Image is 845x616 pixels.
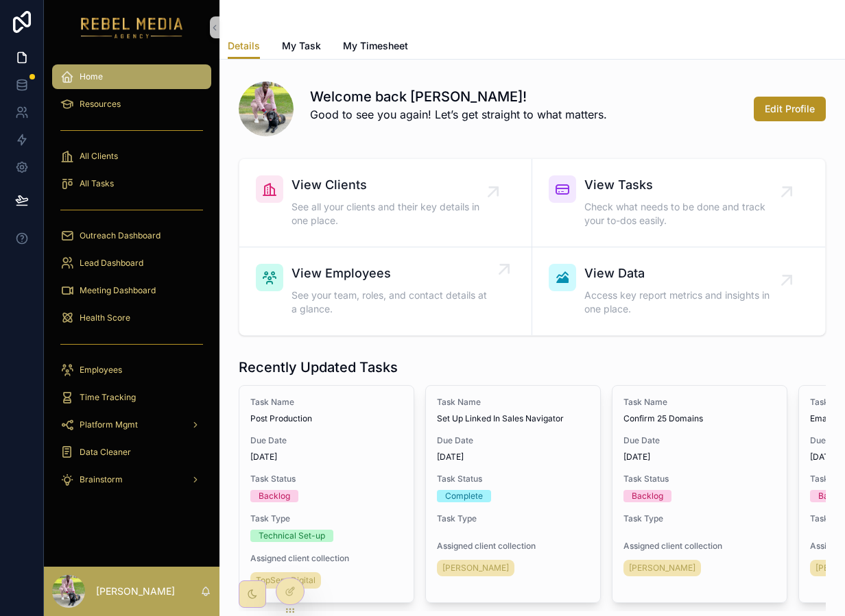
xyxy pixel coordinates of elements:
h1: Recently Updated Tasks [239,358,398,377]
span: Assigned client collection [437,541,589,552]
span: See all your clients and their key details in one place. [291,200,493,227]
span: Task Name [250,397,403,408]
div: Complete [445,490,483,502]
span: Due Date [437,435,589,446]
span: Check what needs to be done and track your to-dos easily. [584,200,787,227]
span: Data Cleaner [80,447,131,458]
span: TopServ Digital [256,575,316,586]
span: View Data [584,264,787,283]
p: Good to see you again! Let’s get straight to what matters. [310,106,607,123]
span: Task Status [623,473,776,484]
span: [PERSON_NAME] [442,563,509,574]
div: Backlog [259,490,290,502]
a: View DataAccess key report metrics and insights in one place. [532,247,825,335]
a: View TasksCheck what needs to be done and track your to-dos easily. [532,159,825,247]
span: View Clients [291,175,493,195]
a: Time Tracking [52,385,211,410]
span: Task Type [623,513,776,524]
span: [DATE] [250,452,403,463]
span: Meeting Dashboard [80,285,156,296]
span: Assigned client collection [623,541,776,552]
h1: Welcome back [PERSON_NAME]! [310,87,607,106]
span: Edit Profile [765,102,815,116]
img: App logo [81,16,183,38]
span: All Tasks [80,178,114,189]
span: Platform Mgmt [80,419,138,430]
a: Health Score [52,306,211,330]
a: Task NamePost ProductionDue Date[DATE]Task StatusBacklogTask TypeTechnical Set-upAssigned client ... [239,385,414,603]
a: My Timesheet [343,34,408,61]
div: scrollable content [44,55,219,510]
span: Brainstorm [80,474,123,485]
div: Technical Set-up [259,530,325,542]
a: Outreach Dashboard [52,223,211,248]
span: Home [80,71,103,82]
span: Task Name [437,397,589,408]
a: Data Cleaner [52,440,211,465]
a: Platform Mgmt [52,412,211,437]
span: View Tasks [584,175,787,195]
span: See your team, roles, and contact details at a glance. [291,288,493,316]
span: Task Status [250,473,403,484]
a: All Tasks [52,171,211,196]
span: All Clients [80,151,118,162]
span: Confirm 25 Domains [623,413,776,424]
a: [PERSON_NAME] [623,560,701,576]
span: Outreach Dashboard [80,230,160,241]
span: Task Name [623,397,776,408]
span: Details [228,39,260,53]
span: Task Type [437,513,589,524]
span: Task Status [437,473,589,484]
a: TopServ Digital [250,572,321,589]
span: [DATE] [623,452,776,463]
div: Backlog [632,490,663,502]
span: Post Production [250,413,403,424]
p: [PERSON_NAME] [96,584,175,598]
a: Brainstorm [52,467,211,492]
span: Lead Dashboard [80,258,143,269]
span: View Employees [291,264,493,283]
span: Health Score [80,312,130,323]
span: My Timesheet [343,39,408,53]
span: [PERSON_NAME] [629,563,695,574]
span: Due Date [250,435,403,446]
span: My Task [282,39,321,53]
a: [PERSON_NAME] [437,560,514,576]
a: Lead Dashboard [52,251,211,275]
span: Assigned client collection [250,553,403,564]
span: Time Tracking [80,392,136,403]
a: My Task [282,34,321,61]
span: Resources [80,99,121,110]
a: Meeting Dashboard [52,278,211,303]
span: Access key report metrics and insights in one place. [584,288,787,316]
a: All Clients [52,144,211,169]
a: View EmployeesSee your team, roles, and contact details at a glance. [239,247,532,335]
a: Resources [52,92,211,116]
span: Employees [80,365,122,375]
a: Home [52,64,211,89]
span: [DATE] [437,452,589,463]
span: Due Date [623,435,776,446]
a: Details [228,34,260,60]
a: View ClientsSee all your clients and their key details in one place. [239,159,532,247]
span: Task Type [250,513,403,524]
button: Edit Profile [754,97,826,121]
a: Task NameSet Up Linked In Sales NavigatorDue Date[DATE]Task StatusCompleteTask TypeAssigned clien... [425,385,601,603]
a: Task NameConfirm 25 DomainsDue Date[DATE]Task StatusBacklogTask TypeAssigned client collection[PE... [612,385,787,603]
a: Employees [52,358,211,382]
span: Set Up Linked In Sales Navigator [437,413,589,424]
